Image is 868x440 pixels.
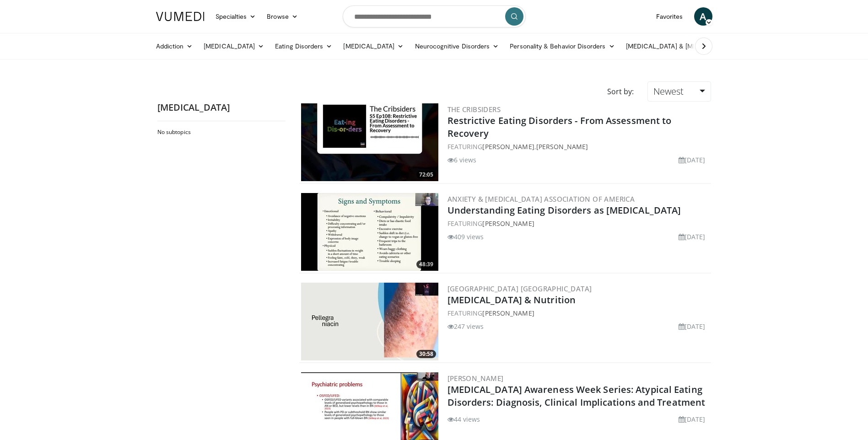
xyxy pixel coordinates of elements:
[157,129,283,136] h2: No subtopics
[447,294,576,306] a: [MEDICAL_DATA] & Nutrition
[447,284,592,293] a: [GEOGRAPHIC_DATA] [GEOGRAPHIC_DATA]
[447,155,477,165] li: 6 views
[679,232,706,241] li: [DATE]
[447,114,672,140] a: Restrictive Eating Disorders - From Assessment to Recovery
[410,37,505,55] a: Neurocognitive Disorders
[447,204,681,216] a: Understanding Eating Disorders as [MEDICAL_DATA]
[482,219,534,228] a: [PERSON_NAME]
[679,155,706,165] li: [DATE]
[447,219,709,228] div: FEATURING
[210,7,262,26] a: Specialties
[447,105,501,114] a: The Cribsiders
[447,142,709,151] div: FEATURING ,
[447,383,706,408] a: [MEDICAL_DATA] Awareness Week Series: Atypical Eating Disorders: Diagnosis, Clinical Implications...
[301,193,438,271] img: 40867683-9f59-402f-8757-a5cfc0fc8976.300x170_q85_crop-smart_upscale.jpg
[198,37,270,55] a: [MEDICAL_DATA]
[482,142,534,151] a: [PERSON_NAME]
[416,350,436,358] span: 30:58
[301,103,438,181] img: 262ee668-23e0-4774-b5c3-29f56766cec3.300x170_q85_crop-smart_upscale.jpg
[447,322,484,331] li: 247 views
[447,194,635,204] a: Anxiety & [MEDICAL_DATA] Association of America
[679,322,706,331] li: [DATE]
[338,37,409,55] a: [MEDICAL_DATA]
[416,171,436,179] span: 72:05
[301,283,438,360] a: 30:58
[156,12,205,21] img: VuMedi Logo
[504,37,620,55] a: Personality & Behavior Disorders
[447,308,709,318] div: FEATURING
[261,7,303,26] a: Browse
[151,37,199,55] a: Addiction
[157,102,286,113] h2: [MEDICAL_DATA]
[447,374,504,383] a: [PERSON_NAME]
[651,7,689,26] a: Favorites
[679,414,706,424] li: [DATE]
[270,37,338,55] a: Eating Disorders
[301,193,438,271] a: 48:39
[416,260,436,268] span: 48:39
[301,283,438,360] img: 07f0ccb3-4918-4a3c-b45e-566be1d3ddff.300x170_q85_crop-smart_upscale.jpg
[301,103,438,181] a: 72:05
[343,5,526,27] input: Search topics, interventions
[653,85,684,97] span: Newest
[447,414,480,424] li: 44 views
[620,37,751,55] a: [MEDICAL_DATA] & [MEDICAL_DATA]
[647,81,711,102] a: Newest
[482,309,534,317] a: [PERSON_NAME]
[600,81,641,102] div: Sort by:
[694,7,712,26] a: A
[447,232,484,241] li: 409 views
[536,142,588,151] a: [PERSON_NAME]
